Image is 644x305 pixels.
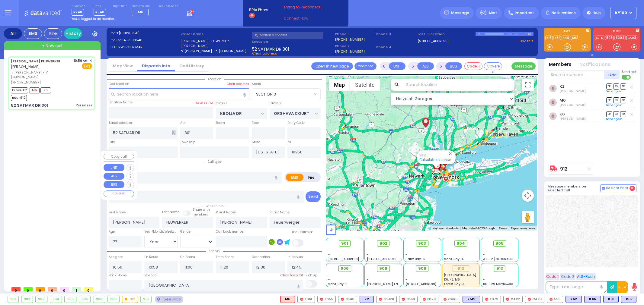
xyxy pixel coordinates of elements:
label: Township [180,140,195,145]
span: SECTION 3 [252,88,321,100]
span: Ky100 [615,10,627,16]
span: Alert [489,10,497,16]
button: Covered [484,62,502,70]
label: Areas [252,82,261,86]
label: First Name [109,210,126,215]
span: Notifications [552,10,576,16]
label: Dispatcher [72,5,87,8]
a: 595 [605,36,614,40]
label: EMS [286,174,303,181]
span: DR [606,97,612,103]
span: 0 [60,287,69,291]
a: Map View [108,63,137,69]
button: Close [447,151,453,156]
a: Connect Now [284,16,331,21]
label: State [252,140,260,145]
img: red-radio-icon.svg [379,298,382,301]
label: Save as POI [196,101,213,105]
label: EMS [544,30,591,34]
div: 901 [8,296,18,303]
button: Members [549,61,572,68]
span: ✕ [89,58,92,63]
span: 913 [496,266,503,272]
a: K46 [562,36,570,40]
span: Lenox Hill Hospital [444,273,476,277]
span: - [405,273,407,277]
span: - [483,277,485,282]
label: ZIP [287,140,292,145]
button: Code 1 [546,273,559,280]
span: 905 [495,241,504,247]
a: K62 [571,36,579,40]
div: 908 [93,296,105,303]
span: Phone 2 [335,44,374,49]
button: Internal Chat 0 [600,184,636,192]
label: Assigned [109,255,123,259]
button: +Add [604,70,620,79]
img: red-radio-icon.svg [528,298,531,301]
label: [PERSON_NAME] FEUWERKER [181,39,250,44]
div: FD61 [297,296,315,303]
label: ר' [PERSON_NAME] - ר' [PERSON_NAME] [181,49,250,54]
span: - [367,252,369,257]
span: [0811202511] [119,31,139,36]
span: - [405,248,407,252]
img: Logo [24,9,64,17]
span: - [483,248,485,252]
span: [STREET_ADDRESS][PERSON_NAME] [405,282,463,286]
div: K2 [360,296,374,303]
button: ALS [417,62,434,70]
div: K-48 [525,32,533,36]
div: CAR5 [441,296,460,303]
label: Gender [180,229,192,234]
span: Forest Bay-3 [444,282,464,286]
span: BRIA Phone [249,7,269,13]
button: Transfer call [354,62,376,70]
a: Calculate distance [419,157,451,162]
label: En Route [144,255,158,259]
span: TR [620,83,626,89]
span: Message [451,10,469,16]
div: 595 [547,296,563,303]
button: Toggle fullscreen view [522,79,534,91]
a: Use this [520,39,533,44]
span: Important [515,10,534,16]
div: Dizziness [76,103,92,108]
span: - [444,248,446,252]
a: K2 [559,84,565,89]
button: Notifications [579,61,610,68]
label: [PHONE_NUMBER] [335,37,365,42]
span: Shloma Zwibel [559,102,586,107]
span: SECTION 3 [252,89,312,99]
a: [PERSON_NAME] FEUWERKER [11,59,60,64]
label: Cross 1 [216,101,227,106]
a: History [64,28,82,39]
label: [PHONE_NUMBER] [335,49,365,54]
label: Last 3 location [418,32,476,37]
div: 902 [21,296,33,303]
input: Search hospital [144,280,303,291]
span: 0 [48,287,57,291]
label: [PERSON_NAME] [181,43,250,49]
button: ALS [104,173,124,180]
label: Call Location [109,82,129,86]
span: Send text [622,70,636,74]
div: K15 [621,296,636,303]
button: BUS [104,181,124,188]
div: K62 [566,296,582,303]
label: Floor [252,121,259,125]
span: Trying to Reconnect... [284,5,331,10]
a: Send again [606,90,622,93]
span: ר' [PERSON_NAME] - ר' [PERSON_NAME] [11,70,72,80]
span: BUS-912 [11,95,27,101]
a: 912 [560,167,568,171]
button: UNIT [389,62,405,70]
img: red-radio-icon.svg [320,298,323,301]
div: BLS [621,296,636,303]
div: FD40 [338,296,357,303]
input: Search member [548,70,604,79]
img: red-radio-icon.svg [485,298,488,301]
span: 1 [72,287,81,291]
div: CAR3 [525,296,544,303]
span: 0 [630,186,635,191]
